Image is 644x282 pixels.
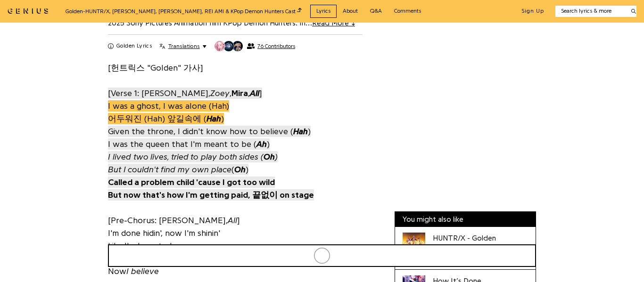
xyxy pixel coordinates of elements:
i: All [228,216,237,225]
a: I was a ghost, I was alone (Hah)어두워진 (Hah) 앞길속에 (Hah) [108,99,229,125]
h2: Golden Lyrics [116,42,152,50]
span: I was a ghost, I was alone (Hah) 어두워진 (Hah) 앞길속에 ( ) [108,100,229,124]
button: Sign Up [521,8,544,15]
span: Given the throne, I didn't know how to believe ( ) I was the queen that I'm meant to be ( ) [108,126,311,150]
span: Translations [168,42,200,50]
i: Oh [234,165,246,174]
div: Golden - HUNTR/X, [PERSON_NAME], [PERSON_NAME], REI AMI & KPop Demon Hunters Cast [66,7,302,16]
iframe: Advertisement [395,36,536,194]
a: [Verse 1: [PERSON_NAME],Zoey,Mira,All] [108,87,262,99]
a: Given the throne, I didn't know how to believe (Hah)I was the queen that I'm meant to be (Ah) [108,125,311,150]
i: I believe [126,267,159,275]
input: Search lyrics & more [555,7,626,15]
b: All [250,89,259,97]
i: I lived two lives, tried to play both sides ( ) But I couldn't find my own place [108,153,278,174]
div: HUNTR/X - Golden (Romanized) [433,233,528,255]
b: Mira [231,89,248,97]
b: Ah [256,140,267,148]
a: Q&A [364,5,388,17]
b: Hah [206,114,221,123]
b: Called a problem child 'cause I got too wild But now that's how I'm getting paid, 끝없이 on stage [108,178,314,199]
a: Lyrics [310,5,337,17]
a: Called a problem child 'cause I got too wildBut now that's how I'm getting paid, 끝없이 on stage [108,176,314,201]
span: 76 Contributors [257,43,295,49]
b: Hah [293,127,308,136]
a: About [337,5,364,17]
button: 76 Contributors [214,40,295,52]
span: Read More [312,19,355,27]
div: You might also like [395,212,536,227]
i: Oh [264,153,275,161]
a: I lived two lives, tried to play both sides (Oh)But I couldn't find my own place(Oh) [108,150,278,176]
a: Comments [388,5,427,17]
span: ( ) [108,151,278,175]
i: Zoey [210,89,230,97]
div: Cover art for HUNTR/X - Golden (Romanized) by Genius Romanizations [403,233,425,255]
a: Cover art for HUNTR/X - Golden (Romanized) by Genius RomanizationsHUNTR/X - Golden (Romanized)Gen... [395,227,536,270]
button: Translations [159,42,206,50]
span: [Verse 1: [PERSON_NAME], , , ] [108,88,262,99]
